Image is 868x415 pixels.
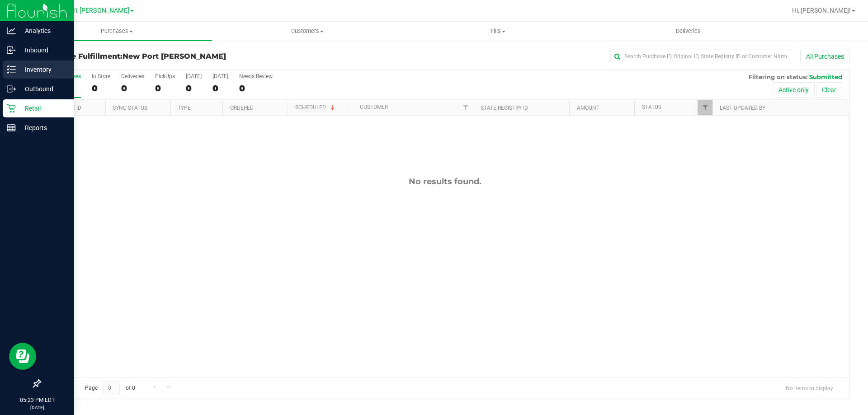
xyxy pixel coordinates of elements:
[7,26,16,35] inline-svg: Analytics
[16,64,70,75] p: Inventory
[809,73,842,80] span: Submitted
[4,396,70,404] p: 05:23 PM EDT
[720,105,765,111] a: Last Updated By
[7,104,16,113] inline-svg: Retail
[749,73,807,80] span: Filtering on status:
[40,52,310,61] h3: Purchase Fulfillment:
[77,381,142,395] span: Page of 0
[295,104,336,111] a: Scheduled
[402,22,593,41] a: Tills
[121,83,144,93] div: 0
[816,82,842,98] button: Clear
[16,25,70,36] p: Analytics
[239,83,273,93] div: 0
[155,83,175,93] div: 0
[212,83,228,93] div: 0
[778,381,840,395] span: No items to display
[186,83,202,93] div: 0
[92,73,110,79] div: In Store
[593,22,783,41] a: Deliveries
[113,105,147,111] a: Sync Status
[458,100,473,115] a: Filter
[178,105,191,111] a: Type
[16,103,70,114] p: Retail
[16,122,70,133] p: Reports
[51,7,129,14] span: New Port [PERSON_NAME]
[22,27,212,35] span: Purchases
[212,22,402,41] a: Customers
[155,73,175,79] div: PickUps
[403,27,592,35] span: Tills
[792,7,851,14] span: Hi, [PERSON_NAME]!
[481,105,528,111] a: State Registry ID
[7,46,16,55] inline-svg: Inbound
[92,83,110,93] div: 0
[212,27,402,35] span: Customers
[800,49,850,64] button: All Purchases
[123,52,226,61] span: New Port [PERSON_NAME]
[7,84,16,93] inline-svg: Outbound
[773,82,815,98] button: Active only
[4,404,70,411] p: [DATE]
[16,45,70,56] p: Inbound
[642,104,661,110] a: Status
[230,105,254,111] a: Ordered
[664,27,713,35] span: Deliveries
[577,105,599,111] a: Amount
[22,22,212,41] a: Purchases
[7,123,16,132] inline-svg: Reports
[360,104,388,110] a: Customer
[186,73,202,79] div: [DATE]
[7,65,16,74] inline-svg: Inventory
[16,84,70,94] p: Outbound
[121,73,144,79] div: Deliveries
[239,73,273,79] div: Needs Review
[698,100,712,115] a: Filter
[9,343,36,370] iframe: Resource center
[610,50,791,63] input: Search Purchase ID, Original ID, State Registry ID or Customer Name...
[40,177,849,187] div: No results found.
[212,73,228,79] div: [DATE]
